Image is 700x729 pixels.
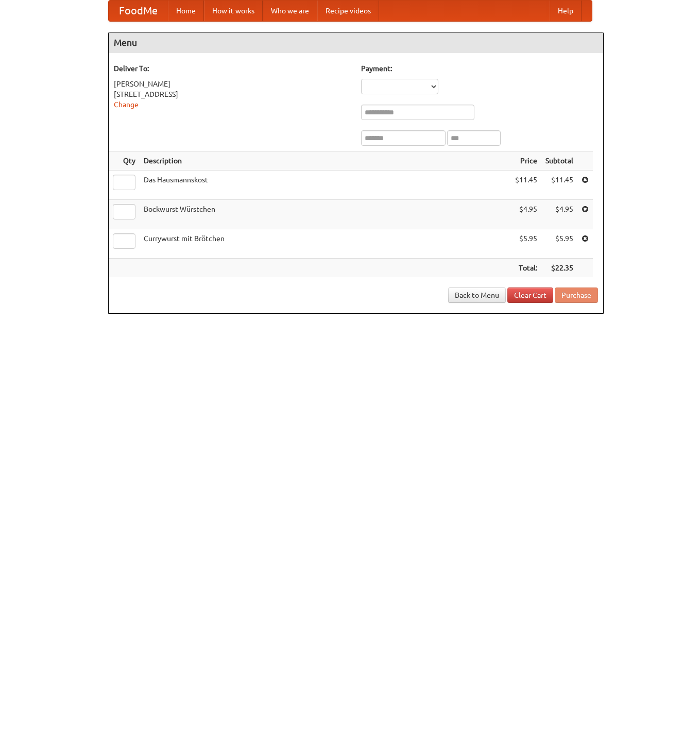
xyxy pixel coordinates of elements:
[263,1,317,21] a: Who we are
[541,229,577,259] td: $5.95
[114,100,139,109] a: Change
[114,89,351,99] div: [STREET_ADDRESS]
[168,1,204,21] a: Home
[114,79,351,89] div: [PERSON_NAME]
[541,259,577,278] th: $22.35
[109,151,140,171] th: Qty
[204,1,263,21] a: How it works
[541,151,577,171] th: Subtotal
[448,287,506,303] a: Back to Menu
[555,287,598,303] button: Purchase
[511,200,541,229] td: $4.95
[511,151,541,171] th: Price
[109,1,168,21] a: FoodMe
[114,63,351,74] h5: Deliver To:
[140,200,511,229] td: Bockwurst Würstchen
[541,171,577,200] td: $11.45
[511,259,541,278] th: Total:
[109,32,603,53] h4: Menu
[550,1,582,21] a: Help
[511,171,541,200] td: $11.45
[511,229,541,259] td: $5.95
[140,151,511,171] th: Description
[140,229,511,259] td: Currywurst mit Brötchen
[317,1,379,21] a: Recipe videos
[140,171,511,200] td: Das Hausmannskost
[361,63,598,74] h5: Payment:
[507,287,553,303] a: Clear Cart
[541,200,577,229] td: $4.95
